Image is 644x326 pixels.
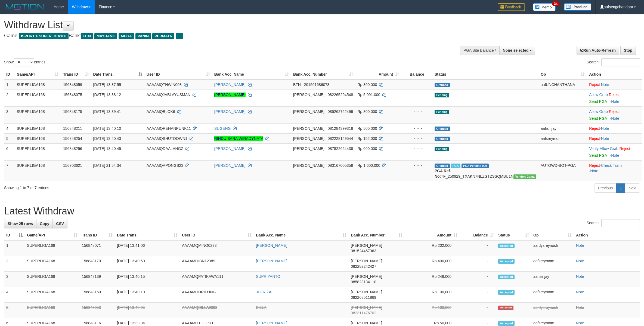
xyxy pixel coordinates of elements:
td: SUPERLIGA168 [14,90,61,106]
td: 5 [4,303,25,318]
td: AAAAMQIBN12389 [180,256,254,272]
td: - [460,240,496,256]
td: SUPERLIGA168 [25,303,80,318]
span: AAAAMQJABLAYUSMAN [147,93,191,97]
span: · [589,93,609,97]
td: Rp 100,000 [405,303,460,318]
span: BTN [81,33,93,39]
a: [PERSON_NAME] [214,109,246,114]
th: Date Trans.: activate to sort column descending [91,69,144,79]
td: 2 [4,90,14,106]
span: [PERSON_NAME] [351,243,382,248]
button: None selected [499,46,535,55]
label: Search: [587,58,640,66]
a: Stop [620,46,636,55]
h1: Withdraw List [4,20,424,30]
span: Rejected [498,306,513,310]
span: PANIN [135,33,151,39]
span: Pending [435,110,449,114]
span: MEGA [119,33,134,39]
td: 2 [4,256,25,272]
a: RINDU BARA WIRADYNATA [214,136,263,141]
th: Date Trans.: activate to sort column ascending [115,230,180,240]
span: Rp 152.000 [357,136,377,141]
th: Game/API: activate to sort column ascending [25,230,80,240]
th: User ID: activate to sort column ascending [180,230,254,240]
span: 156848059 [63,82,82,87]
a: [PERSON_NAME] [214,146,246,151]
td: aafUNCHANTHANA [538,79,587,90]
span: Rp 1.600.000 [357,163,380,168]
a: Note [576,243,584,248]
span: [PERSON_NAME] [293,163,324,168]
span: · [600,146,619,151]
a: Note [601,82,609,87]
th: Balance: activate to sort column ascending [460,230,496,240]
a: Send PGA [589,116,607,121]
span: Rp 5.091.000 [357,93,380,97]
a: Note [601,136,609,141]
a: SUGENG [214,126,231,131]
a: JEFRIZAL [256,290,274,294]
td: SUPERLIGA168 [14,160,61,181]
span: 156848256 [63,146,82,151]
span: Pending [435,93,449,97]
td: aafsreymom [538,133,587,143]
th: Bank Acc. Number: activate to sort column ascending [349,230,405,240]
a: Note [576,274,584,279]
img: MOTION_logo.png [4,3,45,11]
a: Note [611,99,619,104]
div: - - - [403,146,430,151]
span: Rp 600.000 [357,146,377,151]
a: Note [576,290,584,294]
div: PGA Site Balance / [460,46,499,55]
th: Action [587,69,642,79]
span: [DATE] 13:38:12 [93,93,121,97]
span: Copy 087822654438 to clipboard [328,146,353,151]
td: · [587,90,642,106]
div: - - - [403,82,430,87]
a: [PERSON_NAME] [256,259,287,263]
td: aafdysreynoch [531,303,574,318]
td: SUPERLIGA168 [25,272,80,287]
span: MAYBANK [94,33,117,39]
span: Accepted [498,290,515,295]
span: AAAAMQDAALANGZ [147,146,183,151]
a: Verify [589,146,599,151]
label: Show entries [4,58,45,66]
span: · [589,109,609,114]
th: Bank Acc. Name: activate to sort column ascending [212,69,291,79]
a: Note [601,126,609,131]
span: Copy 201501686078 to clipboard [304,82,329,87]
a: Note [611,116,619,121]
span: Show 25 rows [8,222,33,226]
div: - - - [403,163,430,168]
th: Status: activate to sort column ascending [496,230,531,240]
a: DILLA [256,305,267,310]
td: [DATE] 13:40:05 [115,303,180,318]
td: · · [587,143,642,160]
span: Rp 800.000 [357,109,377,114]
span: Copy 085823134110 to clipboard [351,280,376,284]
td: 4 [4,287,25,303]
span: AAAAMQSHUTDOWN1 [147,136,187,141]
span: [PERSON_NAME] [293,93,324,97]
a: Note [576,305,584,310]
span: [DATE] 13:39:41 [93,109,121,114]
td: Rp 202,000 [405,240,460,256]
td: 6 [4,143,14,160]
td: · [587,133,642,143]
td: aafsreymom [531,287,574,303]
a: [PERSON_NAME] [256,321,287,325]
span: 156848211 [63,126,82,131]
a: Reject [589,82,600,87]
div: - - - [403,136,430,141]
a: Note [611,153,619,158]
th: Trans ID: activate to sort column ascending [80,230,115,240]
span: Copy 082268511869 to clipboard [351,295,376,300]
label: Search: [587,219,640,227]
td: SUPERLIGA168 [25,240,80,256]
span: [DATE] 13:40:10 [93,126,121,131]
td: SUPERLIGA168 [14,106,61,123]
span: Accepted [498,244,515,248]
